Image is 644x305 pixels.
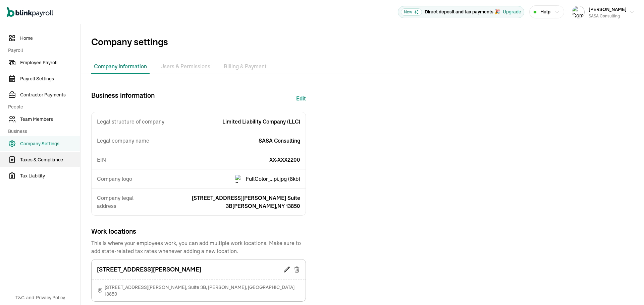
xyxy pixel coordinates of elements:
[97,265,201,274] p: [STREET_ADDRESS][PERSON_NAME]
[91,90,155,106] span: Business information
[425,8,500,15] p: Direct deposit and tax payments 🎉
[20,75,80,82] span: Payroll Settings
[8,103,76,110] span: People
[503,8,521,15] button: Upgrade
[15,294,24,301] span: T&C
[540,8,550,15] span: Help
[235,175,243,183] img: Preview
[221,60,269,74] li: Billing & Payment
[97,156,106,164] span: EIN
[20,172,80,179] span: Tax Liability
[91,35,644,49] span: Company settings
[97,194,145,210] span: Company legal address
[296,90,306,106] button: Edit
[589,13,627,19] div: SASA Consulting
[20,91,80,98] span: Contractor Payments
[7,2,53,22] nav: Global
[97,118,164,126] span: Legal structure of company
[401,8,422,16] span: New
[145,194,300,210] span: [STREET_ADDRESS][PERSON_NAME] Suite 3B [PERSON_NAME] , NY 13850
[8,47,76,54] span: Payroll
[8,128,76,135] span: Business
[589,6,627,12] span: [PERSON_NAME]
[529,5,564,18] button: Help
[259,137,300,145] span: SASA Consulting
[97,175,132,183] span: Company logo
[91,60,150,74] li: Company information
[158,60,213,74] li: Users & Permissions
[36,294,65,301] span: Privacy Policy
[572,6,584,18] img: Company logo
[569,4,637,20] button: Company logo[PERSON_NAME]SASA Consulting
[91,239,306,255] span: This is where your employees work, you can add multiple work locations. Make sure to add state-re...
[269,156,300,164] span: XX-XXX2200
[20,59,80,66] span: Employee Payroll
[20,140,80,147] span: Company Settings
[105,284,300,297] span: [STREET_ADDRESS][PERSON_NAME] , Suite 3B , [PERSON_NAME] , [GEOGRAPHIC_DATA] 13850
[610,273,644,305] iframe: Chat Widget
[20,35,80,42] span: Home
[222,118,300,126] span: Limited Liability Company (LLC)
[20,116,80,123] span: Team Members
[97,137,149,145] span: Legal company name
[235,175,300,183] div: FullColor_...pi.jpg (8kb)
[91,226,306,236] span: Work locations
[20,156,80,163] span: Taxes & Compliance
